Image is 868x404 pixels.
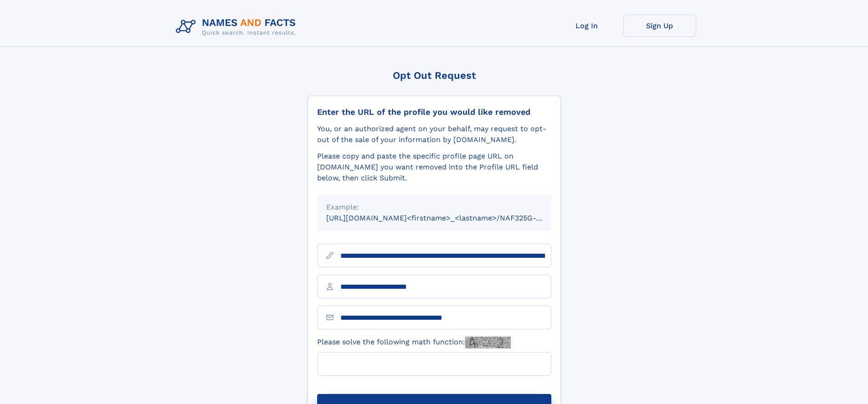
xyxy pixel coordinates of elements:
div: Please copy and paste the specific profile page URL on [DOMAIN_NAME] you want removed into the Pr... [317,151,551,184]
label: Please solve the following math function: [317,337,511,348]
img: Logo Names and Facts [172,15,303,39]
a: Sign Up [623,15,696,37]
div: Enter the URL of the profile you would like removed [317,107,551,117]
a: Log In [550,15,623,37]
div: Opt Out Request [308,70,561,81]
div: Example: [326,202,542,213]
div: You, or an authorized agent on your behalf, may request to opt-out of the sale of your informatio... [317,123,551,145]
small: [URL][DOMAIN_NAME]<firstname>_<lastname>/NAF325G-xxxxxxxx [326,214,569,222]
